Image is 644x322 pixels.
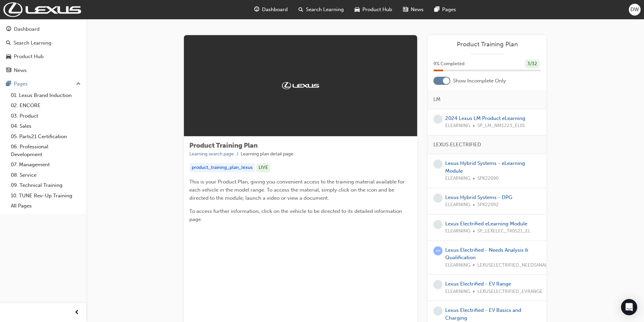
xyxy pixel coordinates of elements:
a: 07. Management [8,159,84,170]
span: Show Incomplete Only [453,77,506,85]
button: Pages [3,78,84,90]
div: Pages [14,80,28,88]
a: 03. Product [8,111,84,121]
span: search-icon [299,5,303,14]
span: Product Hub [362,6,392,14]
span: Pages [442,6,456,14]
span: learningRecordVerb_NONE-icon [433,159,443,169]
span: news-icon [6,68,11,74]
span: LEXUS ELECTRIFIED [433,141,481,149]
span: This is your Product Plan, giving you convenient access to the training material available for ea... [189,179,406,201]
img: Trak [3,2,81,17]
button: DW [629,4,641,16]
span: News [411,6,424,14]
li: Learning plan detail page [241,150,293,158]
a: 02. ENCORE [8,100,84,111]
span: SPK22090 [477,175,499,182]
span: ELEARNING [445,175,470,182]
span: ELEARNING [445,227,470,235]
span: SP_LEXELEC_TK0521_EL [477,227,530,235]
a: Search Learning [3,37,84,49]
a: 04. Sales [8,121,84,131]
a: 08. Service [8,170,84,180]
span: pages-icon [434,5,439,14]
span: SP_LM_NM1223_EL01 [477,122,525,130]
a: Dashboard [3,23,84,35]
img: Trak [282,82,319,89]
a: search-iconSearch Learning [293,3,349,17]
span: learningRecordVerb_NONE-icon [433,194,443,203]
span: up-icon [76,80,81,89]
span: learningRecordVerb_NONE-icon [433,115,443,124]
a: news-iconNews [398,3,429,17]
a: Lexus Electrified - EV Range [445,281,511,287]
a: Lexus Hybrid Systems - DPG [445,194,512,200]
span: guage-icon [254,5,259,14]
a: Product Hub [3,50,84,63]
a: Lexus Electrified - Needs Analysis & Qualification [445,247,528,261]
span: learningRecordVerb_NONE-icon [433,280,443,289]
div: 3 / 32 [525,59,540,69]
span: car-icon [355,5,360,14]
span: search-icon [6,40,11,46]
div: LIVE [256,163,270,172]
a: Product Training Plan [433,41,541,48]
a: 01. Lexus Brand Induction [8,90,84,101]
a: guage-iconDashboard [249,3,293,17]
div: product_training_plan_lexus [189,163,255,172]
div: Dashboard [14,25,40,33]
a: 2024 Lexus LM Product eLearning [445,115,525,121]
button: DashboardSearch LearningProduct HubNews [3,22,84,78]
span: LEXUSELECTRIFIED_NEEDSANALYSIS [477,262,556,269]
span: pages-icon [6,81,11,87]
span: LM [433,96,440,103]
span: Product Training Plan [189,142,258,149]
span: Search Learning [306,6,344,14]
a: Lexus Hybrid Systems - eLearning Module [445,160,525,174]
div: Product Hub [14,53,44,60]
a: 10. TUNE Rev-Up Training [8,191,84,201]
span: ELEARNING [445,201,470,209]
a: 05. Parts21 Certification [8,131,84,142]
span: car-icon [6,54,11,60]
div: Open Intercom Messenger [621,299,637,315]
span: prev-icon [74,308,79,317]
a: News [3,64,84,77]
a: Lexus Electrified eLearning Module [445,221,527,227]
span: To access further information, click on the vehicle to be directed to its detailed information page. [189,208,403,222]
span: Dashboard [262,6,288,14]
span: ELEARNING [445,288,470,296]
span: ELEARNING [445,262,470,269]
span: SPK22092 [477,201,499,209]
span: news-icon [403,5,408,14]
span: LEXUSELECTRIFIED_EVRANGE [477,288,543,296]
a: Lexus Electrified - EV Basics and Charging [445,307,521,321]
a: 06. Professional Development [8,142,84,159]
span: learningRecordVerb_NONE-icon [433,220,443,229]
a: pages-iconPages [429,3,461,17]
span: learningRecordVerb_ATTEMPT-icon [433,246,443,255]
span: ELEARNING [445,122,470,130]
span: guage-icon [6,26,11,32]
div: Search Learning [14,39,51,47]
a: car-iconProduct Hub [349,3,398,17]
div: News [14,67,27,74]
span: learningRecordVerb_NONE-icon [433,306,443,316]
span: 9 % Completed [433,60,464,68]
span: DW [630,6,639,14]
a: All Pages [8,201,84,211]
a: Learning search page [189,151,234,157]
a: 09. Technical Training [8,180,84,191]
